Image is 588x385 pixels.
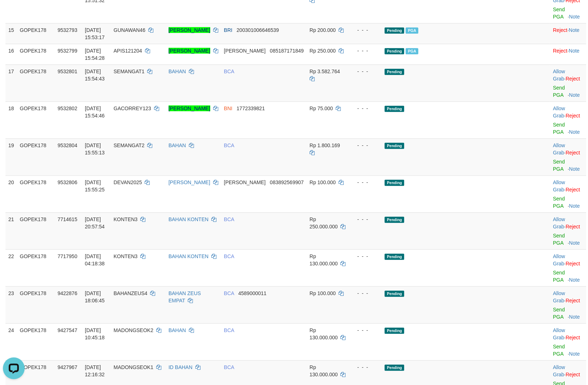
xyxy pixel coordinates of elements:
span: · [553,105,566,119]
a: Allow Grab [553,142,565,156]
a: Send PGA [553,7,565,20]
span: Rp 130.000.000 [310,253,338,266]
span: BCA [224,364,234,370]
span: Copy 4589000011 to clipboard [238,290,266,296]
span: BNI [224,105,232,111]
div: - - - [352,216,379,223]
a: Reject [566,224,580,229]
span: Rp 1.800.169 [310,142,340,148]
a: Note [569,48,580,54]
a: Note [569,27,580,33]
a: ID BAHAN [169,364,192,370]
td: · [550,212,586,249]
a: BAHAN [169,69,186,74]
button: Open LiveChat chat widget [3,3,25,25]
span: 9427547 [58,327,78,333]
a: Note [569,166,580,172]
a: Allow Grab [553,105,565,119]
a: Reject [566,372,580,377]
span: BCA [224,216,234,222]
span: Marked by baopuja [406,28,418,34]
td: GOPEK178 [17,65,55,102]
span: Rp 100.000 [310,179,336,185]
a: BAHAN KONTEN [169,216,208,222]
div: - - - [352,364,379,371]
a: Allow Grab [553,253,565,266]
span: SEMANGAT1 [113,69,144,74]
td: · [550,175,586,212]
a: Reject [566,298,580,303]
span: Pending [385,48,404,54]
td: GOPEK178 [17,102,55,138]
a: Reject [553,48,567,54]
span: Pending [385,365,404,371]
span: 9532799 [58,48,78,54]
span: Rp 130.000.000 [310,327,338,340]
span: [DATE] 15:54:46 [85,105,105,119]
span: MADONGSEOK2 [113,327,153,333]
span: Pending [385,69,404,75]
a: Note [569,14,580,20]
div: - - - [352,105,379,112]
a: Reject [566,261,580,266]
span: 9532804 [58,142,78,148]
span: · [553,69,566,82]
a: BAHAN KONTEN [169,253,208,259]
td: · [550,323,586,360]
a: Note [569,314,580,320]
span: 9532801 [58,69,78,74]
td: · [550,249,586,286]
a: Send PGA [553,85,565,98]
span: BCA [224,69,234,74]
a: Allow Grab [553,364,565,377]
span: Pending [385,217,404,223]
span: BAHANZEUS4 [113,290,147,296]
span: [DATE] 10:45:18 [85,327,105,340]
td: GOPEK178 [17,212,55,249]
td: 18 [5,102,17,138]
a: Send PGA [553,196,565,209]
a: Send PGA [553,233,565,246]
span: BCA [224,253,234,259]
a: Allow Grab [553,179,565,192]
span: Copy 1772339821 to clipboard [237,105,265,111]
span: BCA [224,327,234,333]
td: 19 [5,138,17,175]
span: · [553,253,566,266]
span: [DATE] 15:54:28 [85,48,105,61]
span: · [553,142,566,156]
td: 16 [5,44,17,65]
div: - - - [352,26,379,34]
td: GOPEK178 [17,44,55,65]
td: 22 [5,249,17,286]
span: BCA [224,290,234,296]
span: Rp 250.000 [310,48,336,54]
span: Rp 75.000 [310,105,333,111]
td: 20 [5,175,17,212]
span: Pending [385,254,404,260]
td: · [550,23,586,44]
a: Send PGA [553,122,565,135]
td: · [550,65,586,102]
span: DEVAN2025 [113,179,142,185]
div: - - - [352,68,379,75]
a: [PERSON_NAME] [169,105,210,111]
a: Reject [566,187,580,192]
span: KONTEN3 [113,253,137,259]
span: Pending [385,143,404,149]
a: BAHAN [169,142,186,148]
span: · [553,290,566,303]
span: Rp 130.000.000 [310,364,338,377]
td: 15 [5,23,17,44]
span: GACORREY123 [113,105,151,111]
a: Send PGA [553,344,565,357]
span: SEMANGAT2 [113,142,144,148]
span: Pending [385,328,404,334]
span: · [553,179,566,192]
a: Allow Grab [553,69,565,82]
span: [DATE] 18:06:45 [85,290,105,303]
span: Copy 083892569907 to clipboard [270,179,303,185]
a: [PERSON_NAME] [169,48,210,54]
td: GOPEK178 [17,249,55,286]
td: 17 [5,65,17,102]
